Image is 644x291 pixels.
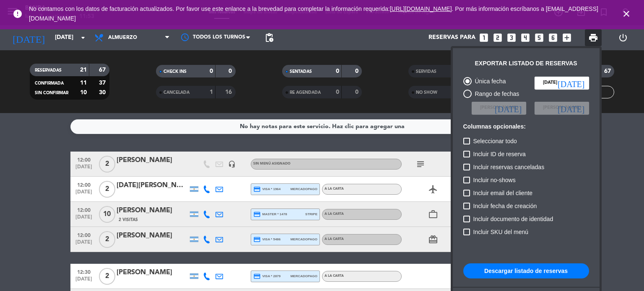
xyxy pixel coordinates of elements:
span: [PERSON_NAME] [480,104,518,112]
a: . Por más información escríbanos a [EMAIL_ADDRESS][DOMAIN_NAME] [29,5,598,22]
i: [DATE] [558,104,584,112]
i: [DATE] [558,79,584,87]
span: Incluir ID de reserva [473,149,526,159]
span: Incluir no-shows [473,175,516,185]
span: No contamos con los datos de facturación actualizados. Por favor use este enlance a la brevedad p... [29,5,598,22]
span: pending_actions [264,33,274,43]
i: error [13,9,23,19]
div: Exportar listado de reservas [475,59,577,68]
span: Incluir email del cliente [473,188,533,198]
span: Incluir reservas canceladas [473,162,545,172]
button: Descargar listado de reservas [463,263,589,278]
h6: Columnas opcionales: [463,123,589,130]
span: Incluir fecha de creación [473,201,537,211]
span: [PERSON_NAME] [543,104,581,112]
span: print [588,33,598,43]
a: [URL][DOMAIN_NAME] [390,5,452,12]
i: close [621,9,631,19]
span: Incluir SKU del menú [473,227,529,237]
i: [DATE] [495,104,522,112]
span: Incluir documento de identidad [473,214,553,224]
div: Rango de fechas [472,89,519,99]
div: Única fecha [472,77,506,86]
span: Seleccionar todo [473,136,517,146]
